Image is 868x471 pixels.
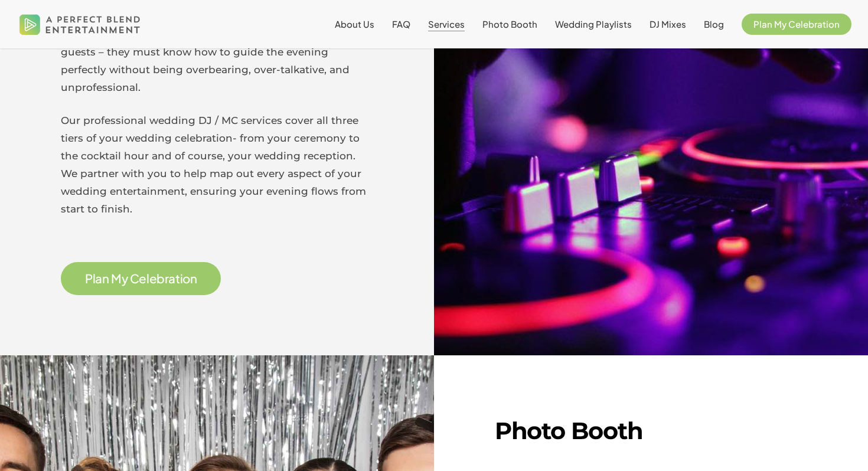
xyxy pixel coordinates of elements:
[650,18,686,30] span: DJ Mixes
[742,19,851,29] a: Plan My Celebration
[335,19,374,29] a: About Us
[139,273,146,285] span: e
[95,273,102,285] span: a
[175,273,180,285] span: t
[335,18,374,30] span: About Us
[555,18,632,30] span: Wedding Playlists
[111,273,122,285] span: M
[753,18,840,30] span: Plan My Celebration
[482,19,537,29] a: Photo Booth
[156,273,165,285] span: b
[130,273,139,285] span: C
[428,19,465,29] a: Services
[146,273,149,285] span: l
[182,273,190,285] span: o
[180,273,183,285] span: i
[392,18,410,30] span: FAQ
[482,18,537,30] span: Photo Booth
[122,273,128,285] span: y
[650,19,686,29] a: DJ Mixes
[85,273,93,285] span: P
[168,273,175,285] span: a
[555,19,632,29] a: Wedding Playlists
[190,273,197,285] span: n
[428,18,465,30] span: Services
[165,273,169,285] span: r
[149,273,157,285] span: e
[102,273,109,285] span: n
[392,19,410,29] a: FAQ
[93,273,96,285] span: l
[495,416,807,446] h2: Photo Booth
[85,272,197,286] a: Plan My Celebration
[704,18,724,30] span: Blog
[704,19,724,29] a: Blog
[17,5,143,44] img: A Perfect Blend Entertainment
[61,115,366,215] span: Our professional wedding DJ / MC services cover all three tiers of your wedding celebration- from...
